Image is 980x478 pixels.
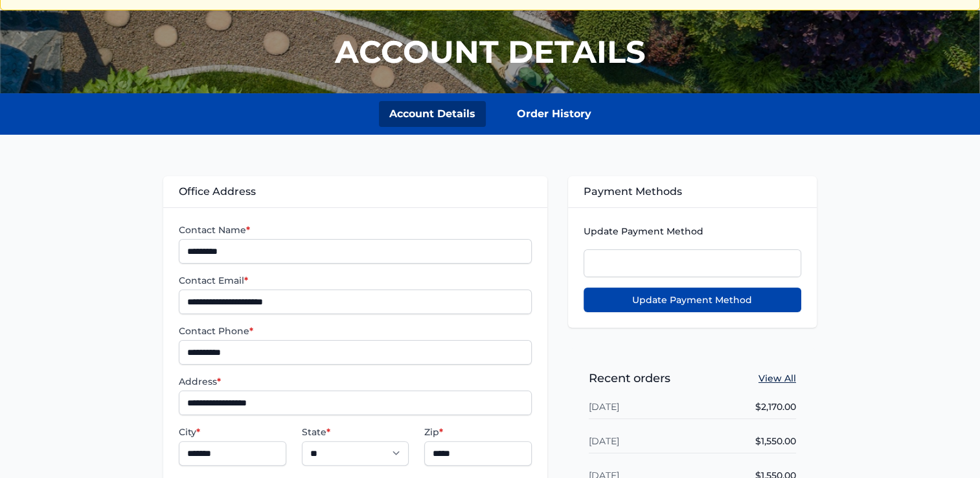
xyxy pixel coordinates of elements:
div: Office Address [163,176,547,207]
h2: Recent orders [589,369,670,387]
span: Update Payment Method [584,225,703,237]
label: Contact Email [179,274,531,287]
label: Contact Name [179,223,531,236]
h1: Account Details [335,36,646,67]
label: Contact Phone [179,324,531,337]
button: Update Payment Method [584,288,801,312]
a: [DATE] [589,401,619,413]
a: Account Details [379,101,486,127]
label: Zip [424,426,531,438]
label: City [179,426,286,438]
label: State [302,426,409,438]
span: Update Payment Method [632,293,752,306]
a: Order History [507,101,602,127]
a: View All [758,372,796,385]
dd: $1,550.00 [755,435,796,448]
label: Address [179,375,531,388]
a: [DATE] [589,435,619,447]
dd: $2,170.00 [755,400,796,413]
iframe: Secure card payment input frame [589,258,795,269]
div: Payment Methods [568,176,817,207]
